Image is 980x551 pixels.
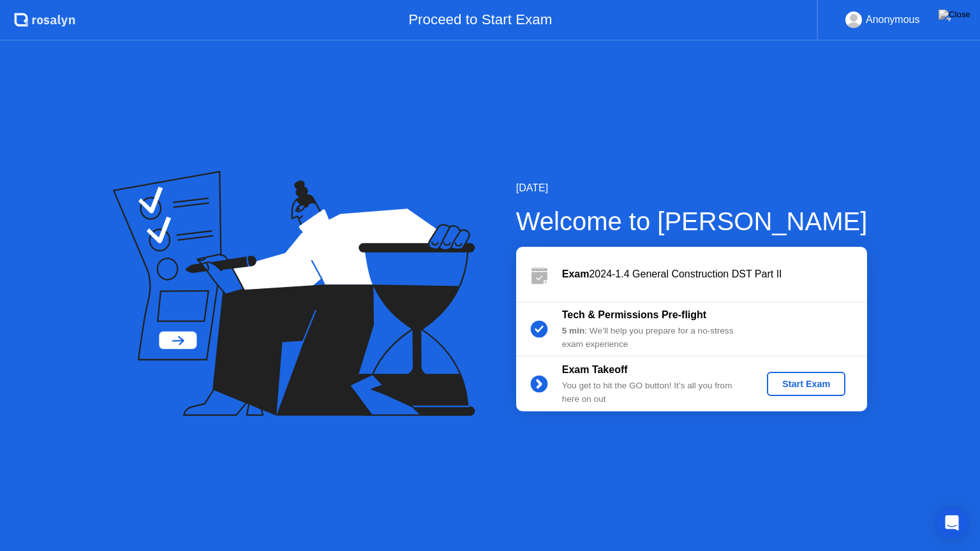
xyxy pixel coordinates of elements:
div: Anonymous [866,11,920,28]
b: Tech & Permissions Pre-flight [562,309,706,320]
b: 5 min [562,326,585,335]
div: : We’ll help you prepare for a no-stress exam experience [562,325,746,351]
div: Start Exam [772,379,840,389]
button: Start Exam [767,372,845,396]
div: [DATE] [516,180,868,196]
b: Exam Takeoff [562,364,628,375]
img: Close [939,10,970,20]
b: Exam [562,268,590,279]
div: Welcome to [PERSON_NAME] [516,202,868,240]
div: 2024-1.4 General Construction DST Part II [562,267,867,282]
div: Open Intercom Messenger [937,508,967,538]
div: You get to hit the GO button! It’s all you from here on out [562,379,746,406]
